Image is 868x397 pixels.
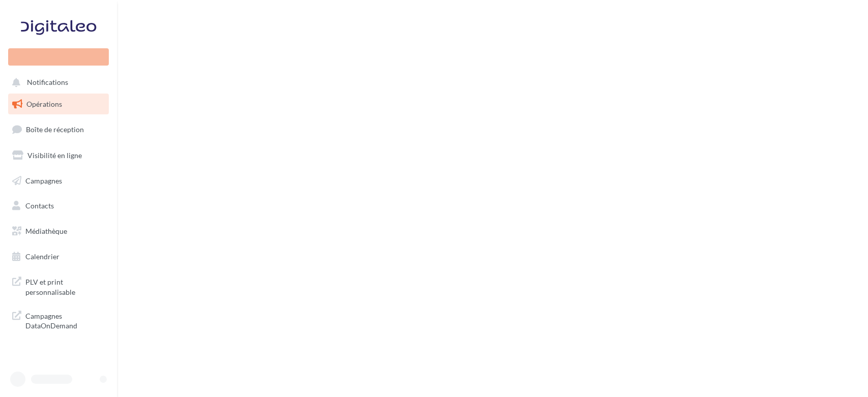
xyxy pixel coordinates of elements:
[26,100,62,108] span: Opérations
[27,151,82,160] span: Visibilité en ligne
[27,78,68,87] span: Notifications
[25,176,62,185] span: Campagnes
[25,252,59,261] span: Calendrier
[6,246,111,267] a: Calendrier
[6,170,111,192] a: Campagnes
[6,94,111,115] a: Opérations
[6,145,111,166] a: Visibilité en ligne
[6,221,111,242] a: Médiathèque
[25,275,105,297] span: PLV et print personnalisable
[6,305,111,335] a: Campagnes DataOnDemand
[25,309,105,331] span: Campagnes DataOnDemand
[6,118,111,140] a: Boîte de réception
[26,125,84,134] span: Boîte de réception
[25,227,67,235] span: Médiathèque
[6,271,111,301] a: PLV et print personnalisable
[6,195,111,217] a: Contacts
[25,201,54,210] span: Contacts
[8,48,109,66] div: Nouvelle campagne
